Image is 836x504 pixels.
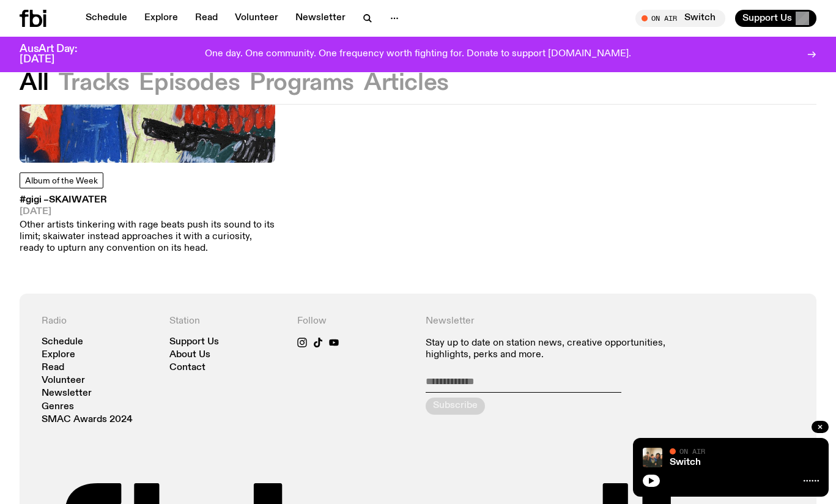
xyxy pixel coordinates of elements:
a: Album of the Week [20,172,103,188]
button: Tracks [59,72,130,94]
span: [DATE] [20,207,275,217]
a: Switch [670,458,701,467]
h3: #gigi – [20,196,275,205]
h4: Newsletter [426,316,667,327]
a: SMAC Awards 2024 [42,415,133,424]
a: Explore [42,350,75,360]
a: About Us [169,350,210,360]
p: Stay up to date on station news, creative opportunities, highlights, perks and more. [426,338,667,361]
h4: Radio [42,316,155,327]
a: Volunteer [227,10,286,27]
span: Support Us [742,13,792,24]
a: Contact [169,363,205,372]
a: Schedule [42,338,83,347]
span: On Air [679,447,705,455]
a: Volunteer [42,376,85,385]
span: Album of the Week [25,177,98,185]
img: A warm film photo of the switch team sitting close together. from left to right: Cedar, Lau, Sand... [643,448,662,467]
a: Read [42,363,64,372]
p: One day. One community. One frequency worth fighting for. Donate to support [DOMAIN_NAME]. [205,49,631,60]
span: skaiwater [49,195,107,205]
p: Other artists tinkering with rage beats push its sound to its limit; skaiwater instead approaches... [20,220,275,255]
a: Newsletter [288,10,353,27]
a: #gigi –skaiwater[DATE]Other artists tinkering with rage beats push its sound to its limit; skaiwa... [20,196,275,254]
button: Subscribe [426,398,485,415]
a: Schedule [78,10,135,27]
a: Read [188,10,225,27]
a: Support Us [169,338,219,347]
button: Articles [364,72,449,94]
a: Explore [137,10,185,27]
a: Genres [42,402,74,412]
button: On AirSwitch [635,10,725,27]
h4: Station [169,316,283,327]
button: Programs [250,72,354,94]
button: Support Us [735,10,816,27]
h4: Follow [297,316,410,327]
h3: AusArt Day: [DATE] [20,44,98,65]
a: Newsletter [42,389,92,398]
button: Episodes [139,72,240,94]
button: All [20,72,49,94]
